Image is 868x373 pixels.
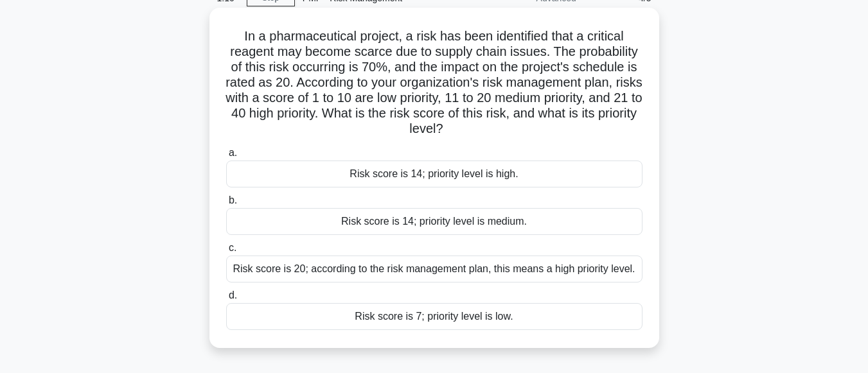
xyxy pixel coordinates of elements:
span: c. [229,242,236,253]
span: b. [229,195,237,205]
span: d. [229,290,237,300]
div: Risk score is 14; priority level is medium. [226,208,642,235]
h5: In a pharmaceutical project, a risk has been identified that a critical reagent may become scarce... [225,28,644,137]
div: Risk score is 14; priority level is high. [226,160,642,187]
div: Risk score is 20; according to the risk management plan, this means a high priority level. [226,256,642,282]
div: Risk score is 7; priority level is low. [226,303,642,330]
span: a. [229,147,237,158]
